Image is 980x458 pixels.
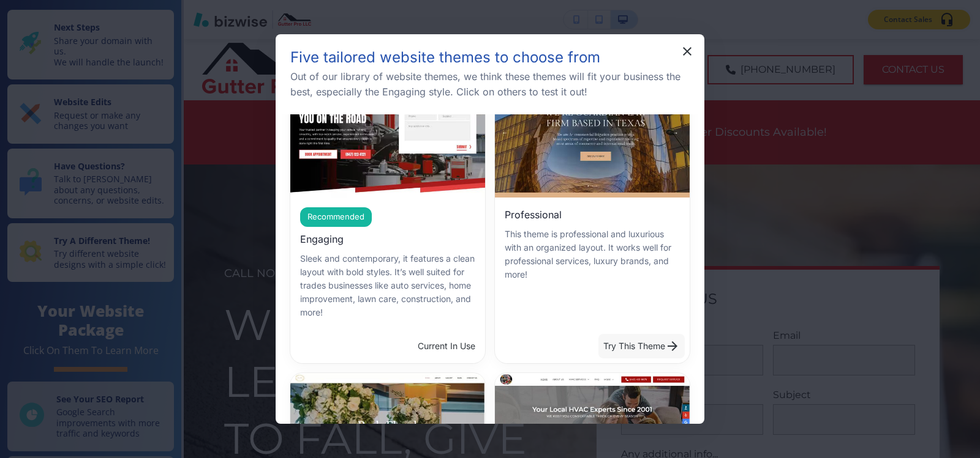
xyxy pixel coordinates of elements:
h6: Engaging [300,232,344,247]
h6: Out of our library of website themes, we think these themes will fit your business the best, espe... [290,69,690,100]
h6: Professional [505,207,562,223]
p: Sleek and contemporary, it features a clean layout with bold styles. It’s well suited for trades ... [300,252,475,319]
span: Recommended [300,211,372,223]
h5: Five tailored website themes to choose from [290,49,600,67]
button: Professional ThemeProfessionalThis theme is professional and luxurious with an organized layout. ... [598,334,685,358]
p: This theme is professional and luxurious with an organized layout. It works well for professional... [505,227,680,281]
